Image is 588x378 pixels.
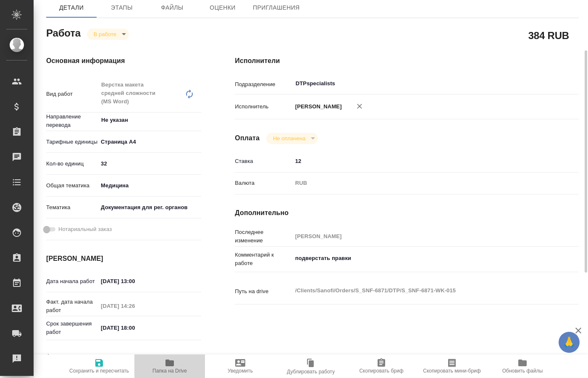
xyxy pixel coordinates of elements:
[487,354,558,378] button: Обновить файлы
[46,277,98,286] p: Дата начала работ
[46,203,98,212] p: Тематика
[292,155,550,167] input: ✎ Введи что-нибудь
[235,251,292,268] p: Комментарий к работе
[528,28,569,42] h2: 384 RUB
[253,3,300,13] span: Приглашения
[235,208,579,218] h4: Дополнительно
[202,3,243,13] span: Оценки
[91,31,119,38] button: В работе
[235,80,292,89] p: Подразделение
[559,332,580,353] button: 🙏
[346,354,417,378] button: Скопировать бриф
[98,322,171,334] input: ✎ Введи что-нибудь
[292,230,550,242] input: Пустое поле
[98,200,201,215] div: Документация для рег. органов
[270,135,308,142] button: Не оплачена
[359,368,403,374] span: Скопировать бриф
[46,320,98,336] p: Срок завершения работ
[205,354,276,378] button: Уведомить
[292,251,550,265] textarea: подверстать правки
[46,160,98,168] p: Кол-во единиц
[46,298,98,315] p: Факт. дата начала работ
[98,135,201,149] div: Страница А4
[292,283,550,298] textarea: /Clients/Sanofi/Orders/S_SNF-6871/DTP/S_SNF-6871-WK-015
[46,90,98,98] p: Вид работ
[292,102,342,111] p: [PERSON_NAME]
[228,368,253,374] span: Уведомить
[46,352,98,369] p: Факт. срок заверш. работ
[69,368,129,374] span: Сохранить и пересчитать
[350,97,369,115] button: Удалить исполнителя
[546,83,547,84] button: Open
[235,228,292,245] p: Последнее изменение
[417,354,487,378] button: Скопировать мини-бриф
[235,133,260,143] h4: Оплата
[152,368,187,374] span: Папка на Drive
[98,275,171,287] input: ✎ Введи что-нибудь
[287,369,335,375] span: Дублировать работу
[51,3,92,13] span: Детали
[102,3,142,13] span: Этапы
[98,300,171,312] input: Пустое поле
[235,102,292,111] p: Исполнитель
[46,56,201,66] h4: Основная информация
[197,119,198,121] button: Open
[292,176,550,190] div: RUB
[235,157,292,165] p: Ставка
[46,113,98,129] p: Направление перевода
[235,287,292,296] p: Путь на drive
[98,178,201,193] div: Медицина
[562,333,576,351] span: 🙏
[266,133,318,144] div: В работе
[98,157,201,170] input: ✎ Введи что-нибудь
[152,3,192,13] span: Файлы
[87,29,129,40] div: В работе
[423,368,480,374] span: Скопировать мини-бриф
[64,354,134,378] button: Сохранить и пересчитать
[46,138,98,146] p: Тарифные единицы
[276,354,346,378] button: Дублировать работу
[235,179,292,187] p: Валюта
[502,368,543,374] span: Обновить файлы
[46,181,98,190] p: Общая тематика
[134,354,205,378] button: Папка на Drive
[46,25,81,40] h2: Работа
[235,56,579,66] h4: Исполнители
[58,225,112,234] span: Нотариальный заказ
[46,254,201,264] h4: [PERSON_NAME]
